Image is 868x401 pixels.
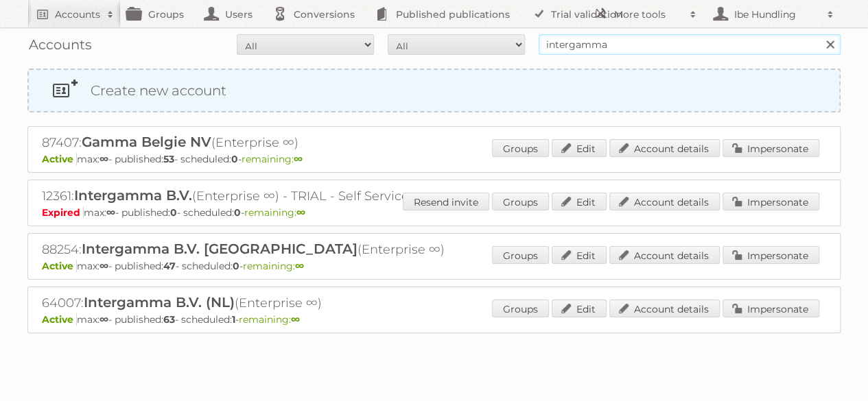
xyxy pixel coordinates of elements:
[552,139,607,157] a: Edit
[163,313,175,326] strong: 63
[42,241,522,258] h2: 88254: (Enterprise ∞)
[99,260,108,272] strong: ∞
[492,246,549,264] a: Groups
[295,260,304,272] strong: ∞
[723,139,819,157] a: Impersonate
[82,134,211,150] span: Gamma Belgie NV
[723,193,819,210] a: Impersonate
[84,294,235,311] span: Intergamma B.V. (NL)
[492,193,549,210] a: Groups
[163,153,174,165] strong: 53
[74,187,192,204] span: Intergamma B.V.
[42,187,522,205] h2: 12361: (Enterprise ∞) - TRIAL - Self Service
[82,241,357,257] span: Intergamma B.V. [GEOGRAPHIC_DATA]
[609,246,720,264] a: Account details
[294,153,303,165] strong: ∞
[163,260,176,272] strong: 47
[244,206,305,219] span: remaining:
[42,153,826,165] p: max: - published: - scheduled: -
[296,206,305,219] strong: ∞
[234,206,241,219] strong: 0
[42,260,826,272] p: max: - published: - scheduled: -
[42,153,77,165] span: Active
[609,193,720,210] a: Account details
[42,206,84,219] span: Expired
[55,8,100,21] h2: Accounts
[232,313,235,326] strong: 1
[233,260,239,272] strong: 0
[242,153,303,165] span: remaining:
[42,313,826,326] p: max: - published: - scheduled: -
[42,206,826,219] p: max: - published: - scheduled: -
[731,8,820,21] h2: Ibe Hundling
[42,294,522,312] h2: 64007: (Enterprise ∞)
[170,206,177,219] strong: 0
[403,193,489,210] a: Resend invite
[106,206,115,219] strong: ∞
[243,260,304,272] span: remaining:
[723,300,819,317] a: Impersonate
[42,260,77,272] span: Active
[614,8,683,21] h2: More tools
[552,300,607,317] a: Edit
[723,246,819,264] a: Impersonate
[552,246,607,264] a: Edit
[29,70,839,111] a: Create new account
[239,313,300,326] span: remaining:
[552,193,607,210] a: Edit
[492,139,549,157] a: Groups
[42,134,522,151] h2: 87407: (Enterprise ∞)
[99,313,108,326] strong: ∞
[231,153,238,165] strong: 0
[42,313,77,326] span: Active
[492,300,549,317] a: Groups
[99,153,108,165] strong: ∞
[291,313,300,326] strong: ∞
[609,300,720,317] a: Account details
[609,139,720,157] a: Account details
